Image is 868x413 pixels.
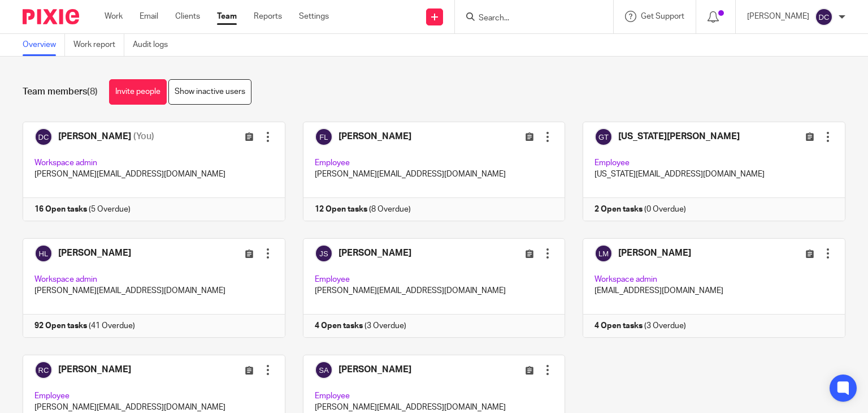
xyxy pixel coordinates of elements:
span: Get Support [641,12,684,20]
a: Team [217,11,237,22]
a: Settings [299,11,329,22]
a: Work [105,11,123,22]
h1: Team members [23,86,98,98]
img: svg%3E [815,8,833,26]
a: Reports [254,11,282,22]
a: Invite people [109,79,167,105]
a: Clients [175,11,200,22]
img: Pixie [23,9,79,24]
span: (8) [87,87,98,96]
a: Audit logs [133,34,176,56]
a: Work report [73,34,124,56]
a: Show inactive users [168,79,251,105]
input: Search [478,14,579,24]
a: Email [140,11,158,22]
p: [PERSON_NAME] [747,11,809,22]
a: Overview [23,34,65,56]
